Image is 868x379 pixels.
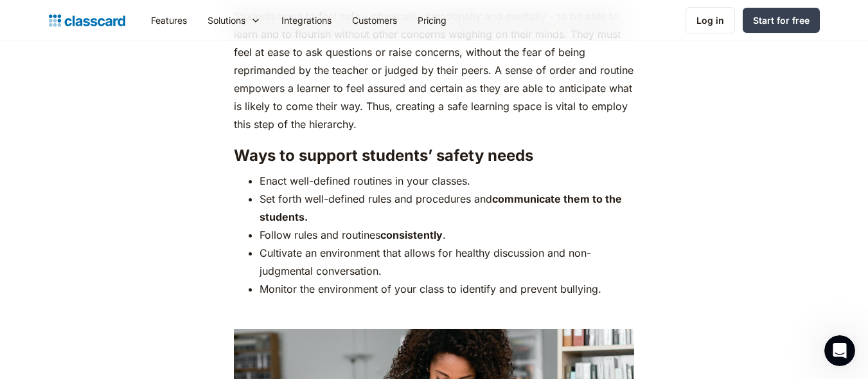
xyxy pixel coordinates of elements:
div: Solutions [197,6,271,35]
div: Log in [696,14,724,27]
strong: communicate them to the students. [260,192,622,223]
li: Enact well-defined routines in your classes. [260,172,634,190]
div: Solutions [208,14,245,27]
a: Features [141,6,197,35]
a: Customers [342,6,407,35]
a: Pricing [407,6,457,35]
p: ‍ [234,304,634,322]
li: Set forth well-defined rules and procedures and [260,190,634,226]
div: Start for free [753,14,810,27]
a: Integrations [271,6,342,35]
a: Start for free [743,8,820,33]
strong: consistently [380,228,443,241]
p: Students need to feel safe - physically, emotionally and mentally - to be able to learn and to fl... [234,7,634,133]
iframe: Intercom live chat [824,335,855,366]
a: Log in [686,7,735,33]
li: Monitor the environment of your class to identify and prevent bullying. [260,280,634,298]
a: home [49,12,125,30]
li: Cultivate an environment that allows for healthy discussion and non-judgmental conversation. [260,244,634,280]
li: Follow rules and routines . [260,226,634,244]
h3: Ways to support students’ safety needs [234,146,634,165]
